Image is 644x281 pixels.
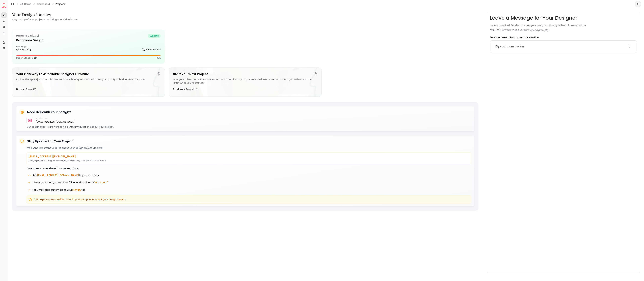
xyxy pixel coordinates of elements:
h5: Your Gateway to Affordable Designer Furniture [16,72,161,76]
p: Have a question? Send a note and your designer will reply within 1–2 business days. [490,24,586,27]
h5: Stay Updated on Your Project [27,139,73,144]
span: This helps ensure you don't miss important updates about your design project. [33,198,126,201]
a: Your Gateway to Affordable Designer FurnitureExplore the Spacejoy Store. Discover exclusive, bout... [12,68,165,97]
a: Shop Products [142,47,161,52]
h3: Leave a Message for Your Designer [490,15,577,21]
p: Email us at [36,117,75,120]
a: Home [24,2,31,6]
span: euphoria [148,34,161,38]
span: Check your spam/promotions folder and mark us as [33,181,108,184]
span: For Gmail, drag our emails to your tab [33,188,85,192]
p: [DATE] [16,34,39,38]
p: Design previews, designer messages, and delivery updates will be sent here [29,159,469,162]
a: View Design [16,47,32,52]
h3: Your Design Journey [12,12,77,17]
button: Browse Store [16,86,36,92]
span: "Not Spam" [94,181,108,184]
p: 100 % [156,57,161,59]
div: Explore the Spacejoy Store. Discover exclusive, boutique brands with designer quality at budget-f... [16,78,161,84]
span: Primary [72,188,81,192]
button: Bathroom Design [493,43,634,50]
p: [EMAIL_ADDRESS][DOMAIN_NAME] [29,154,469,159]
span: TI [635,1,641,7]
h5: Need Help with Your Design? [27,110,71,114]
h5: Start Your Next Project [173,72,317,76]
img: Spacejoy Logo [2,3,6,8]
p: To ensure you receive all communications: [26,167,471,170]
span: Add to your contacts [33,173,99,177]
small: Stay on top of your projects and bring your vision home [12,18,77,21]
a: Dashboard [37,2,50,6]
a: [EMAIL_ADDRESS][DOMAIN_NAME] [36,120,75,124]
button: Start Your Project [173,86,198,92]
div: Next Steps: [16,45,161,52]
div: Give your other rooms the same expert touch. Work with your previous designer or we can match you... [173,78,317,84]
p: We'll send important updates about your design project via email: [26,146,471,150]
span: Projects [56,2,65,6]
nav: breadcrumb [20,2,65,6]
b: Delivered on: [16,34,32,37]
p: Our design experts are here to help with any questions about your project. [26,125,471,129]
p: Select a project to start a conversation [490,36,539,39]
h6: Bathroom Design [500,45,524,49]
button: TI [635,1,641,7]
span: Ready [31,56,37,59]
p: Design Stage: [16,57,37,59]
a: Spacejoy [2,3,6,8]
a: Start Your Next ProjectGive your other rooms the same expert touch. Work with your previous desig... [169,68,322,97]
h5: Bathroom Design [16,38,161,43]
span: [EMAIL_ADDRESS][DOMAIN_NAME] [37,173,79,177]
p: Note: This isn’t live chat, but we’ll respond promptly. [490,28,549,32]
